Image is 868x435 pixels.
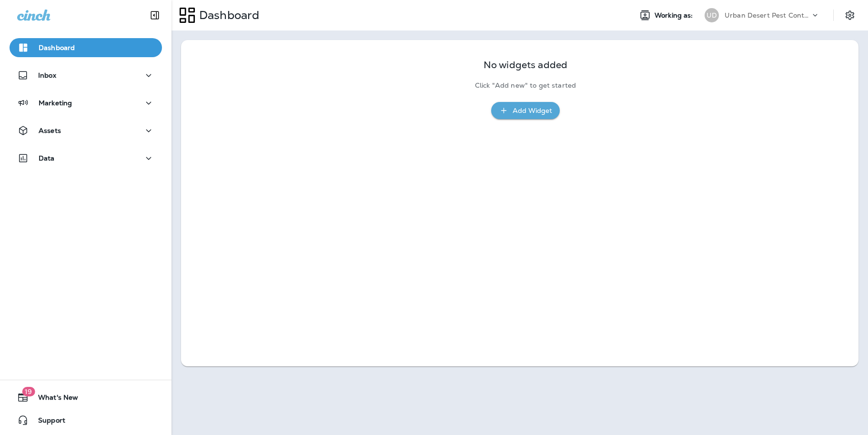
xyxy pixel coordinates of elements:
[39,99,72,107] p: Marketing
[10,66,162,85] button: Inbox
[141,6,168,25] button: Collapse Sidebar
[10,38,162,57] button: Dashboard
[39,154,55,162] p: Data
[705,8,719,22] div: UD
[39,44,75,51] p: Dashboard
[725,11,810,19] p: Urban Desert Pest Control
[841,7,858,24] button: Settings
[10,411,162,430] button: Support
[10,149,162,168] button: Data
[10,93,162,112] button: Marketing
[655,11,695,20] span: Working as:
[29,394,78,405] span: What's New
[10,388,162,407] button: 19What's New
[491,102,560,120] button: Add Widget
[38,71,56,79] p: Inbox
[29,416,65,428] span: Support
[475,81,576,90] p: Click "Add new" to get started
[195,8,259,22] p: Dashboard
[484,61,567,69] p: No widgets added
[10,121,162,140] button: Assets
[39,127,61,134] p: Assets
[513,105,552,117] div: Add Widget
[22,387,35,396] span: 19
